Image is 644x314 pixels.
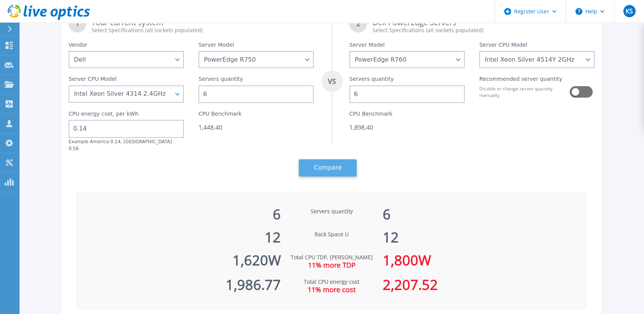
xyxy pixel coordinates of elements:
[198,76,243,85] label: Servers quantity
[479,76,562,85] label: Recommended server quantity
[382,198,586,221] div: 6
[626,8,633,14] span: KS
[198,124,314,131] div: 1,448.40
[299,159,357,177] button: Compare
[281,208,383,215] div: Servers quantity
[328,77,336,86] tspan: VS
[372,26,595,34] div: Select Specifications (all sockets populated)
[92,26,314,34] div: Select Specifications (all sockets populated)
[349,111,393,120] label: CPU Benchmark
[281,286,383,293] div: 11% more cost
[281,231,383,238] div: Rack Space U
[77,244,281,269] div: 1,620 W
[349,42,385,51] label: Server Model
[69,120,184,137] input: 0.00
[382,269,586,293] div: 2,207.52
[77,269,281,293] div: 1,986.77
[92,19,314,34] div: Your current system
[356,20,360,28] tspan: 2
[382,244,586,269] div: 1,800 W
[77,198,281,221] div: 6
[69,111,139,120] label: CPU energy cost, per kWh
[349,76,394,85] label: Servers quantity
[198,42,234,51] label: Server Model
[69,139,172,151] label: Example America 0.14, [GEOGRAPHIC_DATA] 0.56
[198,111,242,120] label: CPU Benchmark
[69,42,87,51] label: Vendor
[372,19,595,34] div: Dell PowerEdge Servers
[349,124,465,131] div: 1,898.40
[76,20,79,28] tspan: 1
[281,261,383,269] div: 11% more TDP
[479,85,565,98] label: Disable to change server quantity manually.
[382,221,586,244] div: 12
[281,278,383,286] div: Total CPU energy cost
[281,253,383,261] div: Total CPU TDP, [PERSON_NAME]
[69,76,116,85] label: Server CPU Model
[77,221,281,244] div: 12
[479,42,527,51] label: Server CPU Model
